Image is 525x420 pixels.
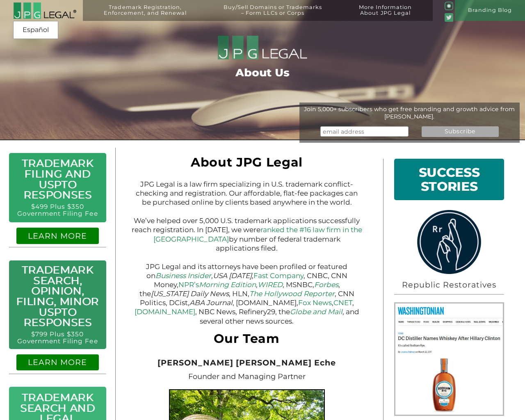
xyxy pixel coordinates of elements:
[253,272,304,280] a: Fast Company
[314,281,338,289] a: Forbes
[155,272,211,280] a: Business Insider
[178,281,256,289] a: NPR’sMorning Edition
[17,203,98,217] a: $499 Plus $350 Government Filing Fee
[208,5,338,25] a: Buy/Sell Domains or Trademarks– Form LLCs or Corps
[13,2,76,19] img: 2016-logo-black-letters-3-r.png
[28,231,87,241] a: LEARN MORE
[151,290,229,298] em: [US_STATE] Daily News
[189,299,233,307] em: ABA Journal
[258,281,283,289] a: WIRED
[16,23,56,37] a: Español
[445,2,453,10] img: glyph-logo_May2016-green3-90.png
[422,126,499,137] input: Subscribe
[135,308,195,316] a: [DOMAIN_NAME]
[17,330,98,345] a: $799 Plus $350 Government Filing Fee
[320,126,409,137] input: email address
[131,180,362,207] p: JPG Legal is a law firm specializing in U.S. trademark conflict-checking and registration. Our af...
[131,262,362,326] p: JPG Legal and its attorneys have been profiled or featured on , , , CNBC, CNN Money, , , MSNBC, ,...
[88,5,202,25] a: Trademark Registration,Enforcement, and Renewal
[290,308,342,316] a: Globe and Mail
[22,157,94,201] a: Trademark Filing and USPTO Responses
[16,263,99,329] a: Trademark Search, Opinion, Filing, Minor USPTO Responses
[131,216,362,252] p: We’ve helped over 5,000 U.S. trademark applications successfully reach registration. In [DATE], w...
[131,335,362,347] h1: Our Team
[333,299,352,307] a: CNET
[199,281,256,289] em: Morning Edition
[399,164,499,195] h1: SUCCESS STORIES
[402,280,496,290] span: Republic Restoratives
[157,358,336,367] span: [PERSON_NAME] [PERSON_NAME] Eche
[299,105,520,120] div: Join 5,000+ subscribers who get free branding and growth advice from [PERSON_NAME].
[343,5,428,25] a: More InformationAbout JPG Legal
[415,210,483,274] img: rrlogo.png
[213,272,252,280] em: USA [DATE]
[131,159,362,170] h1: About JPG Legal
[188,372,306,381] span: Founder and Managing Partner
[445,13,453,22] img: Twitter_Social_Icon_Rounded_Square_Color-mid-green3-90.png
[28,357,87,367] a: LEARN MORE
[298,299,332,307] a: Fox News
[249,290,335,298] a: The Hollywood Reporter
[153,226,362,243] a: ranked the #16 law firm in the [GEOGRAPHIC_DATA]
[394,302,504,416] img: Rodham Rye People Screenshot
